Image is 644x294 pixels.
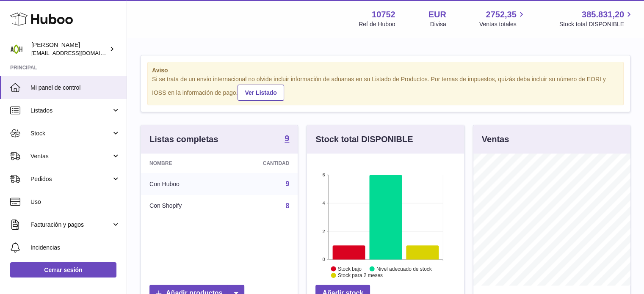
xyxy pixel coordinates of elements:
[323,257,325,262] text: 0
[582,9,624,20] span: 385.831,20
[482,134,509,145] h3: Ventas
[31,49,124,56] span: [EMAIL_ADDRESS][DOMAIN_NAME]
[224,154,298,173] th: Cantidad
[30,175,111,183] span: Pedidos
[486,9,516,20] span: 2752,35
[141,195,224,217] td: Con Shopify
[238,85,284,101] a: Ver Listado
[315,134,413,145] h3: Stock total DISPONIBLE
[479,20,526,28] span: Ventas totales
[141,173,224,195] td: Con Huboo
[30,107,111,115] span: Listados
[323,201,325,206] text: 4
[559,9,634,28] a: 385.831,20 Stock total DISPONIBLE
[479,9,526,28] a: 2752,35 Ventas totales
[10,262,116,278] a: Cerrar sesión
[323,172,325,177] text: 6
[10,43,23,55] img: ventas@adaptohealue.com
[338,266,362,272] text: Stock bajo
[285,134,289,144] a: 9
[559,20,634,28] span: Stock total DISPONIBLE
[285,202,289,209] a: 8
[152,66,619,74] strong: Aviso
[30,244,120,252] span: Incidencias
[152,75,619,101] div: Si se trata de un envío internacional no olvide incluir información de aduanas en su Listado de P...
[376,266,432,272] text: Nivel adecuado de stock
[30,198,120,206] span: Uso
[428,9,446,20] strong: EUR
[141,154,224,173] th: Nombre
[359,20,395,28] div: Ref de Huboo
[149,134,218,145] h3: Listas completas
[30,129,111,137] span: Stock
[31,41,108,57] div: [PERSON_NAME]
[285,134,289,143] strong: 9
[285,180,289,187] a: 9
[372,9,395,20] strong: 10752
[30,221,111,229] span: Facturación y pagos
[30,84,120,92] span: Mi panel de control
[430,20,446,28] div: Divisa
[323,228,325,234] text: 2
[338,272,383,278] text: Stock para 2 meses
[30,152,111,160] span: Ventas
